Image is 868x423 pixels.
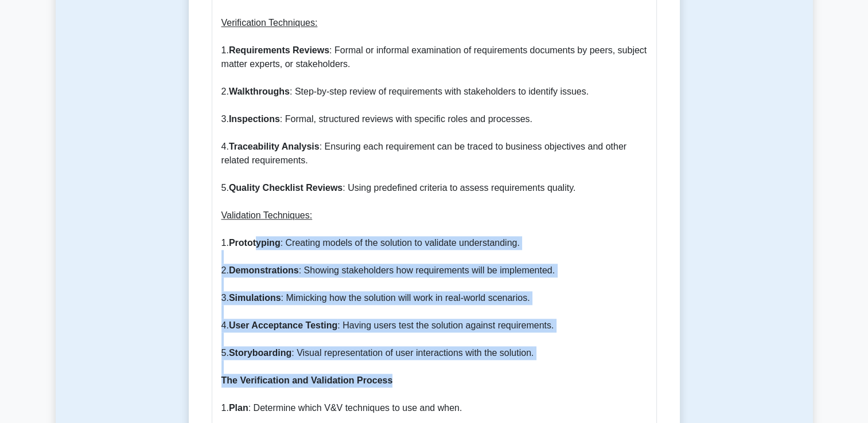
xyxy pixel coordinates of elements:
[229,320,337,330] b: User Acceptance Testing
[229,403,248,413] b: Plan
[229,45,329,55] b: Requirements Reviews
[229,142,320,151] b: Traceability Analysis
[221,18,318,28] u: Verification Techniques:
[229,293,281,303] b: Simulations
[221,375,393,385] b: The Verification and Validation Process
[229,348,291,358] b: Storyboarding
[229,114,280,124] b: Inspections
[229,183,342,193] b: Quality Checklist Reviews
[221,210,313,220] u: Validation Techniques:
[229,265,299,275] b: Demonstrations
[229,238,281,248] b: Prototyping
[229,87,290,96] b: Walkthroughs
